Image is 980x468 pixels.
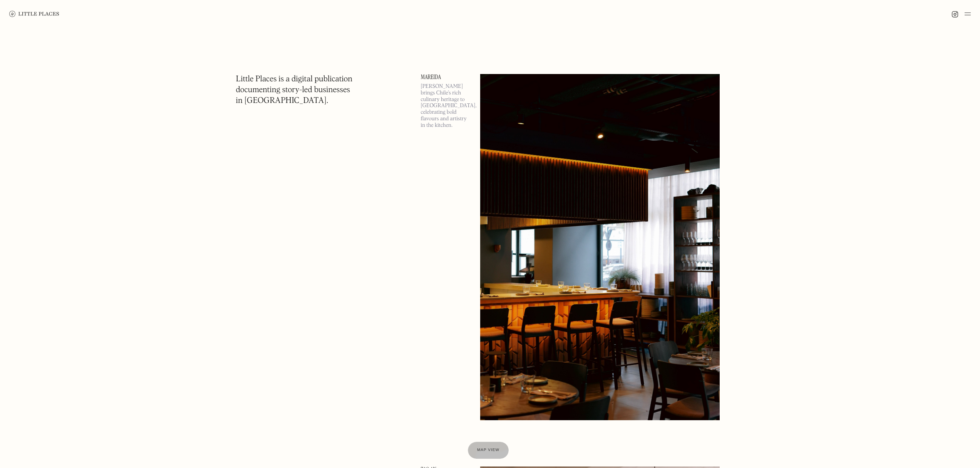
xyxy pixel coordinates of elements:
[421,83,471,129] p: [PERSON_NAME] brings Chile’s rich culinary heritage to [GEOGRAPHIC_DATA], celebrating bold flavou...
[477,448,499,452] span: Map view
[480,74,720,420] img: Mareida
[421,74,471,80] a: Mareida
[236,74,353,106] h1: Little Places is a digital publication documenting story-led businesses in [GEOGRAPHIC_DATA].
[468,442,509,459] a: Map view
